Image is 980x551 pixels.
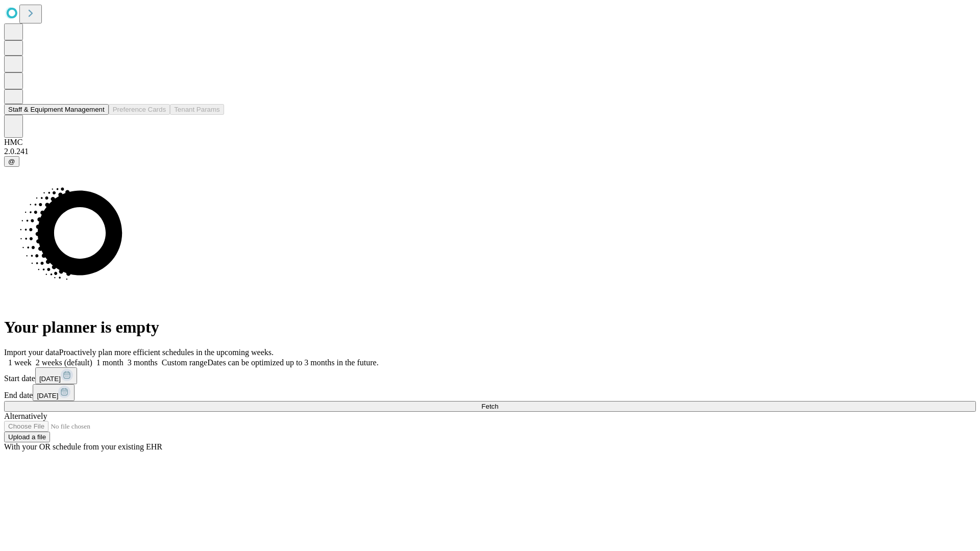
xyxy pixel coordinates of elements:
div: Start date [4,367,976,384]
button: [DATE] [33,384,75,401]
span: 1 month [96,358,124,367]
span: @ [8,158,15,165]
span: Custom range [162,358,207,367]
button: Tenant Params [170,104,224,115]
button: @ [4,156,19,167]
button: Upload a file [4,432,50,442]
span: With your OR schedule from your existing EHR [4,442,162,451]
button: Preference Cards [109,104,170,115]
span: 1 week [8,358,32,367]
span: Import your data [4,348,59,357]
span: Fetch [481,403,498,410]
span: 2 weeks (default) [36,358,92,367]
div: 2.0.241 [4,147,976,156]
span: [DATE] [39,375,61,383]
span: Proactively plan more efficient schedules in the upcoming weeks. [59,348,274,357]
button: Staff & Equipment Management [4,104,109,115]
span: 3 months [128,358,158,367]
span: Alternatively [4,412,47,420]
h1: Your planner is empty [4,318,976,337]
div: HMC [4,138,976,147]
span: [DATE] [37,392,58,399]
button: [DATE] [35,367,77,384]
div: End date [4,384,976,401]
span: Dates can be optimized up to 3 months in the future. [207,358,378,367]
button: Fetch [4,401,976,412]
